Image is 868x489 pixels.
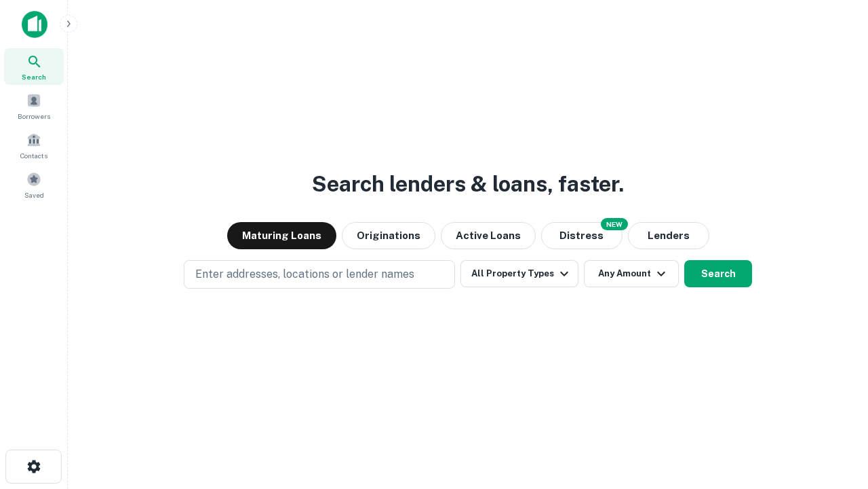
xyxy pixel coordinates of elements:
[601,218,628,230] div: NEW
[20,150,47,161] span: Contacts
[628,222,709,249] button: Lenders
[24,189,44,200] span: Saved
[184,260,455,289] button: Enter addresses, locations or lender names
[460,260,578,287] button: All Property Types
[227,222,336,249] button: Maturing Loans
[22,71,46,82] span: Search
[4,166,64,203] a: Saved
[18,111,50,122] span: Borrowers
[342,222,435,249] button: Originations
[684,260,752,287] button: Search
[4,127,64,164] a: Contacts
[541,222,623,249] button: Search distressed loans with lien and other non-mortgage details.
[4,48,64,85] a: Search
[195,266,414,283] p: Enter addresses, locations or lender names
[4,88,64,124] a: Borrowers
[22,11,47,38] img: capitalize-icon.png
[312,168,624,200] h3: Search lenders & loans, faster.
[800,380,868,446] iframe: Chat Widget
[584,260,679,287] button: Any Amount
[441,222,536,249] button: Active Loans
